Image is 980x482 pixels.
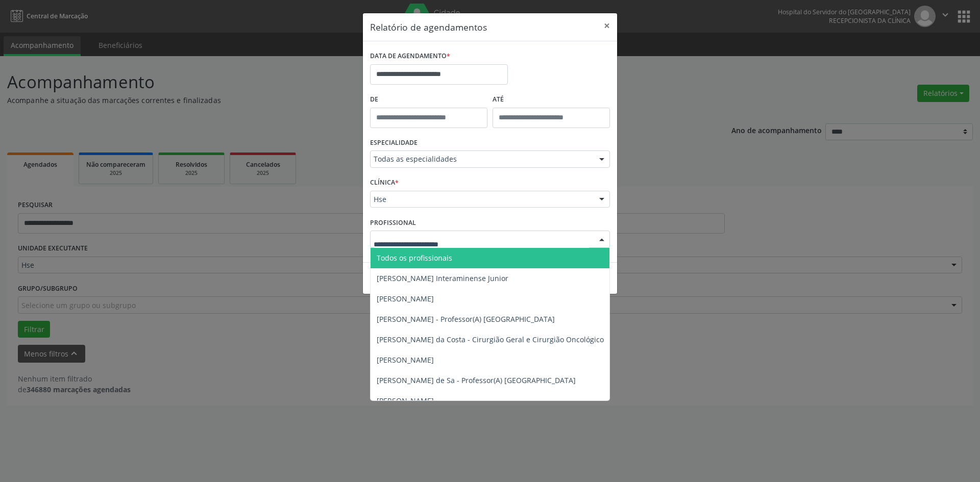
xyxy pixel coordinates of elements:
span: [PERSON_NAME] Interaminense Junior [377,273,508,283]
label: De [370,92,487,108]
span: [PERSON_NAME] - Professor(A) [GEOGRAPHIC_DATA] [377,314,555,324]
span: [PERSON_NAME] [377,396,434,405]
span: [PERSON_NAME] [377,294,434,303]
h5: Relatório de agendamentos [370,20,487,34]
label: DATA DE AGENDAMENTO [370,48,450,64]
button: Close [597,13,617,38]
label: ESPECIALIDADE [370,135,418,151]
label: CLÍNICA [370,175,399,191]
span: [PERSON_NAME] de Sa - Professor(A) [GEOGRAPHIC_DATA] [377,375,576,385]
label: ATÉ [493,92,610,108]
span: Hse [374,194,589,205]
span: Todos os profissionais [377,253,452,263]
span: [PERSON_NAME] da Costa - Cirurgião Geral e Cirurgião Oncológico [377,335,604,344]
span: Todas as especialidades [374,154,589,164]
span: [PERSON_NAME] [377,355,434,365]
label: PROFISSIONAL [370,215,416,231]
